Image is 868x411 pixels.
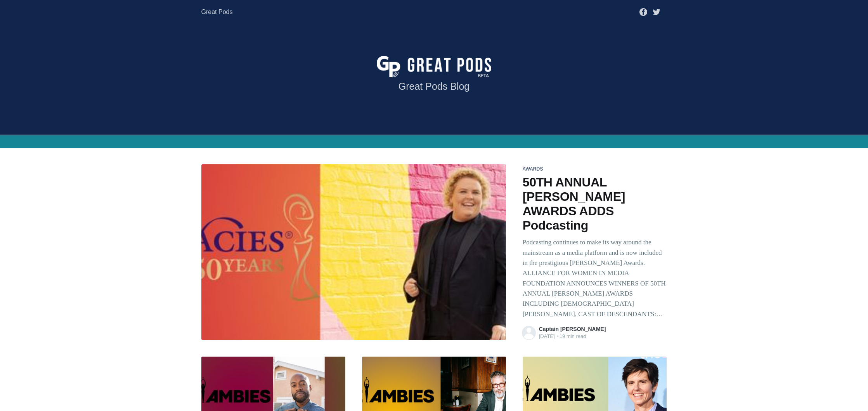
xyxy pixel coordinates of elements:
p: Podcasting continues to make its way around the mainstream as a media platform and is now include... [523,237,667,319]
a: Facebook [639,8,647,15]
span: 19 min read [539,333,667,340]
img: Great Pods - Podcast Critic and Reviews Blog [377,56,491,77]
a: awards 50TH ANNUAL [PERSON_NAME] AWARDS ADDS Podcasting Podcasting continues to make its way arou... [523,164,667,326]
div: awards [523,164,667,174]
a: Great Pods [201,5,233,19]
img: Gracie Awards [201,164,506,340]
p: Great Pods Blog [398,80,470,92]
span: • [557,333,559,340]
h2: 50TH ANNUAL [PERSON_NAME] AWARDS ADDS Podcasting [523,175,667,232]
time: [DATE] [539,333,555,339]
a: Captain [PERSON_NAME] [539,326,606,332]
